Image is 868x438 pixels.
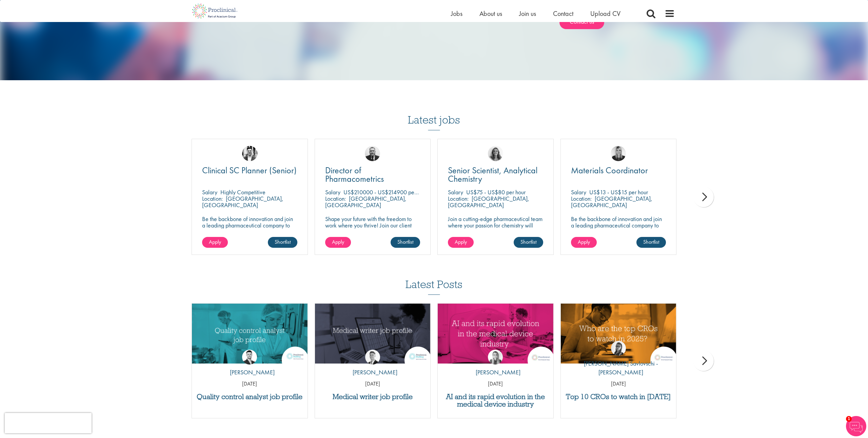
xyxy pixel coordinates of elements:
a: Apply [448,237,474,248]
p: [PERSON_NAME] [225,368,275,377]
span: Salary [202,188,217,196]
a: Quality control analyst job profile [195,393,304,400]
span: Location: [202,195,223,202]
h3: Latest Posts [406,279,462,295]
div: next [693,187,714,207]
p: US$13 - US$15 per hour [589,188,648,196]
img: quality control analyst job profile [192,304,308,364]
img: Jakub Hanas [365,146,380,161]
p: Shape your future with the freedom to work where you thrive! Join our client with this Director p... [325,216,420,241]
span: Director of Pharmacometrics [325,165,384,184]
a: Apply [202,237,228,248]
a: Shortlist [391,237,420,248]
span: Apply [332,238,344,245]
a: Shortlist [268,237,297,248]
a: Clinical SC Planner (Senior) [202,166,297,175]
span: Apply [209,238,221,245]
p: Highly Competitive [220,188,265,196]
iframe: reCAPTCHA [5,413,92,433]
p: [GEOGRAPHIC_DATA], [GEOGRAPHIC_DATA] [202,195,283,209]
span: Location: [325,195,346,202]
img: Theodora Savlovschi - Wicks [611,341,626,356]
img: Edward Little [242,146,257,161]
span: Salary [325,188,340,196]
h3: Latest jobs [408,97,460,130]
img: AI and Its Impact on the Medical Device Industry | Proclinical [438,304,553,364]
a: Apply [571,237,597,248]
a: Contact [553,9,573,18]
a: Shortlist [514,237,543,248]
a: Theodora Savlovschi - Wicks [PERSON_NAME] Savlovschi - [PERSON_NAME] [561,341,676,380]
a: Jobs [451,9,462,18]
a: About us [479,9,502,18]
p: [DATE] [561,380,676,388]
a: Link to a post [438,304,553,364]
a: Join us [519,9,536,18]
span: Senior Scientist, Analytical Chemistry [448,165,537,184]
a: Director of Pharmacometrics [325,166,420,183]
a: Link to a post [561,304,676,364]
a: Senior Scientist, Analytical Chemistry [448,166,543,183]
a: Link to a post [192,304,308,364]
span: Location: [571,195,592,202]
img: Janelle Jones [611,146,626,161]
p: [PERSON_NAME] [348,368,397,377]
div: next [693,351,714,371]
p: [DATE] [438,380,553,388]
span: Salary [448,188,463,196]
span: 1 [846,416,852,422]
img: Top 10 CROs 2025 | Proclinical [561,304,676,364]
img: Joshua Godden [242,350,257,365]
img: Chatbot [846,416,866,436]
p: [PERSON_NAME] Savlovschi - [PERSON_NAME] [561,359,676,376]
a: Hannah Burke [PERSON_NAME] [471,350,520,380]
a: Upload CV [590,9,620,18]
p: [GEOGRAPHIC_DATA], [GEOGRAPHIC_DATA] [448,195,529,209]
a: Contact us [559,16,604,29]
a: Medical writer job profile [318,393,427,400]
p: [GEOGRAPHIC_DATA], [GEOGRAPHIC_DATA] [571,195,652,209]
p: [DATE] [315,380,431,388]
span: Apply [455,238,467,245]
img: Hannah Burke [488,350,503,365]
a: Top 10 CROs to watch in [DATE] [564,393,673,400]
img: Jackie Cerchio [488,146,503,161]
span: Materials Coordinator [571,165,648,176]
p: [PERSON_NAME] [471,368,520,377]
span: Clinical SC Planner (Senior) [202,165,297,176]
img: Medical writer job profile [315,304,431,364]
a: Materials Coordinator [571,166,666,175]
img: George Watson [365,350,380,365]
p: US$210000 - US$214900 per annum [343,188,433,196]
span: Apply [578,238,590,245]
span: Salary [571,188,586,196]
p: Be the backbone of innovation and join a leading pharmaceutical company to help keep life-changin... [202,216,297,241]
p: Be the backbone of innovation and join a leading pharmaceutical company to help keep life-changin... [571,216,666,241]
a: AI and its rapid evolution in the medical device industry [441,393,550,408]
span: Location: [448,195,469,202]
p: [DATE] [192,380,308,388]
a: Link to a post [315,304,431,364]
a: Joshua Godden [PERSON_NAME] [225,350,275,380]
p: Join a cutting-edge pharmaceutical team where your passion for chemistry will help shape the futu... [448,216,543,241]
a: Apply [325,237,351,248]
a: Shortlist [636,237,666,248]
a: George Watson [PERSON_NAME] [348,350,397,380]
p: [GEOGRAPHIC_DATA], [GEOGRAPHIC_DATA] [325,195,407,209]
p: US$75 - US$80 per hour [466,188,526,196]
